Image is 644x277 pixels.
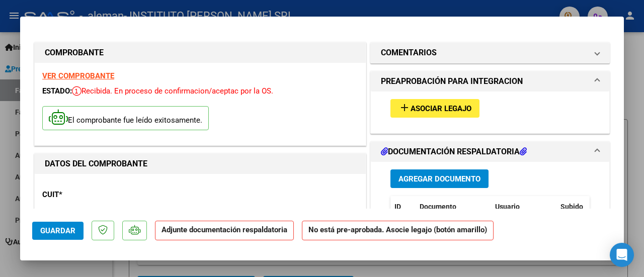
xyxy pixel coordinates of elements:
h1: DOCUMENTACIÓN RESPALDATORIA [381,146,527,158]
span: Documento [420,203,456,211]
p: El comprobante fue leído exitosamente. [42,106,209,131]
strong: DATOS DEL COMPROBANTE [45,159,147,168]
mat-expansion-panel-header: COMENTARIOS [371,43,609,63]
datatable-header-cell: Subido [556,196,607,218]
h1: COMENTARIOS [381,47,437,59]
span: Asociar Legajo [411,104,471,113]
mat-expansion-panel-header: PREAPROBACIÓN PARA INTEGRACION [371,71,609,91]
p: CUIT [42,189,137,201]
strong: Adjunte documentación respaldatoria [162,225,287,234]
mat-icon: add [398,102,411,114]
mat-expansion-panel-header: DOCUMENTACIÓN RESPALDATORIA [371,142,609,162]
span: Subido [560,203,583,211]
h1: PREAPROBACIÓN PARA INTEGRACION [381,75,523,87]
button: Agregar Documento [390,169,489,188]
datatable-header-cell: Documento [416,196,491,218]
span: Usuario [495,203,520,211]
strong: No está pre-aprobada. Asocie legajo (botón amarillo) [302,221,494,240]
span: Guardar [40,226,75,235]
span: Recibida. En proceso de confirmacion/aceptac por la OS. [72,86,273,96]
span: ESTADO: [42,86,72,96]
span: ID [394,203,401,211]
strong: COMPROBANTE [45,48,104,57]
span: Agregar Documento [398,174,480,183]
div: Open Intercom Messenger [610,243,634,267]
button: Asociar Legajo [390,99,479,118]
a: VER COMPROBANTE [42,71,114,80]
datatable-header-cell: Usuario [491,196,556,218]
div: PREAPROBACIÓN PARA INTEGRACION [371,91,609,133]
button: Guardar [32,222,84,240]
datatable-header-cell: ID [390,196,416,218]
